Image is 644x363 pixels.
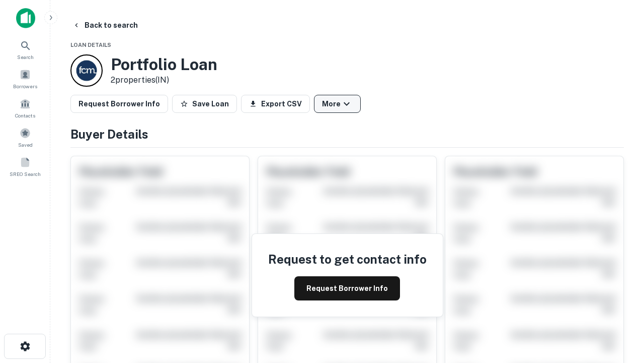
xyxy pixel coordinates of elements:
[594,250,644,298] iframe: Chat Widget
[3,94,47,122] a: Contacts
[17,53,34,61] span: Search
[294,276,400,300] button: Request Borrower Info
[3,153,47,180] a: SREO Search
[18,141,33,149] span: Saved
[15,111,35,119] span: Contacts
[16,8,35,28] img: capitalize-icon.png
[268,250,427,268] h4: Request to get contact info
[10,170,41,178] span: SREO Search
[172,95,237,113] button: Save Loan
[70,125,624,143] h4: Buyer Details
[13,82,37,90] span: Borrowers
[3,65,47,92] a: Borrowers
[68,16,142,34] button: Back to search
[111,74,217,86] p: 2 properties (IN)
[314,95,361,113] button: More
[241,95,310,113] button: Export CSV
[70,42,111,48] span: Loan Details
[111,55,217,74] h3: Portfolio Loan
[3,124,47,151] a: Saved
[3,36,47,63] a: Search
[70,95,168,113] button: Request Borrower Info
